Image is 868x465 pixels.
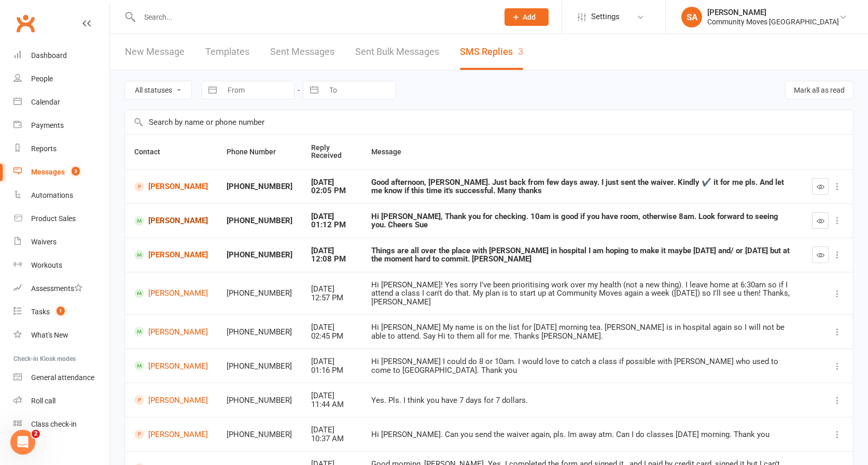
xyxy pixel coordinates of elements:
th: Message [362,135,803,169]
div: [PHONE_NUMBER] [227,251,292,259]
div: 11:44 AM [311,400,353,409]
a: General attendance kiosk mode [13,366,109,389]
div: Calendar [31,98,60,106]
div: [PHONE_NUMBER] [227,430,292,439]
a: [PERSON_NAME] [134,429,208,439]
div: Automations [31,191,73,199]
div: 01:12 PM [311,221,353,229]
a: [PERSON_NAME] [134,216,208,226]
a: [PERSON_NAME] [134,182,208,192]
span: 3 [72,167,80,176]
a: SMS Replies3 [460,34,523,70]
a: Calendar [13,91,109,114]
div: People [31,75,53,83]
div: Hi [PERSON_NAME] I could do 8 or 10am. I would love to catch a class if possible with [PERSON_NAM... [371,357,793,374]
span: 1 [57,307,65,315]
div: Product Sales [31,214,76,223]
input: To [324,81,396,99]
a: Clubworx [12,10,38,36]
div: 01:16 PM [311,366,353,375]
div: Good afternoon, [PERSON_NAME]. Just back from few days away. I just sent the waiver. Kindly ✔️ it... [371,178,793,195]
div: [DATE] [311,426,353,434]
a: Workouts [13,254,109,277]
div: [DATE] [311,212,353,221]
a: [PERSON_NAME] [134,327,208,337]
span: Settings [591,5,620,28]
a: Automations [13,184,109,207]
div: Messages [31,168,65,176]
div: Hi [PERSON_NAME] My name is on the list for [DATE] morning tea. [PERSON_NAME] is in hospital agai... [371,323,793,340]
div: 12:08 PM [311,255,353,264]
div: [PHONE_NUMBER] [227,362,292,371]
div: [DATE] [311,285,353,294]
a: Reports [13,137,109,161]
a: [PERSON_NAME] [134,395,208,405]
th: Contact [125,135,217,169]
button: Add [505,8,549,26]
a: Dashboard [13,44,109,67]
div: Hi [PERSON_NAME]. Can you send the waiver again, pls. Im away atm. Can I do classes [DATE] mornin... [371,430,793,439]
div: Payments [31,121,64,129]
a: [PERSON_NAME] [134,250,208,260]
div: SA [681,7,702,27]
div: 02:05 PM [311,186,353,195]
th: Phone Number [217,135,302,169]
div: [DATE] [311,357,353,366]
div: Yes. Pls. I think you have 7 days for 7 dollars. [371,396,793,405]
div: Class check-in [31,420,77,428]
a: Tasks 1 [13,300,109,324]
a: Product Sales [13,207,109,230]
div: [PERSON_NAME] [707,8,839,17]
div: [DATE] [311,391,353,400]
a: People [13,67,109,91]
span: Add [523,13,536,21]
iframe: Intercom live chat [10,430,35,455]
div: Assessments [31,284,82,293]
th: Reply Received [302,135,362,169]
a: Payments [13,114,109,137]
div: [PHONE_NUMBER] [227,396,292,405]
div: [DATE] [311,178,353,187]
div: What's New [31,331,68,339]
div: Roll call [31,397,55,405]
div: Hi [PERSON_NAME]! Yes sorry I've been prioritising work over my health (not a new thing). I leave... [371,281,793,307]
a: Assessments [13,277,109,300]
a: Roll call [13,389,109,413]
div: Hi [PERSON_NAME], Thank you for checking. 10am is good if you have room, otherwise 8am. Look forw... [371,212,793,229]
a: Class kiosk mode [13,413,109,436]
a: [PERSON_NAME] [134,361,208,371]
button: Mark all as read [785,81,853,99]
div: Dashboard [31,51,67,60]
a: Sent Bulk Messages [355,34,439,70]
a: What's New [13,324,109,347]
div: 12:57 PM [311,294,353,302]
div: [PHONE_NUMBER] [227,289,292,298]
div: 02:45 PM [311,332,353,341]
div: [DATE] [311,323,353,332]
span: 2 [32,430,40,438]
div: Reports [31,144,57,153]
div: Things are all over the place with [PERSON_NAME] in hospital I am hoping to make it maybe [DATE] ... [371,246,793,264]
input: From [222,81,294,99]
div: Community Moves [GEOGRAPHIC_DATA] [707,17,839,26]
div: 10:37 AM [311,434,353,443]
div: Tasks [31,308,50,316]
a: Messages 3 [13,161,109,184]
input: Search by name or phone number [125,110,853,134]
input: Search... [136,10,491,24]
div: Workouts [31,261,62,269]
div: [PHONE_NUMBER] [227,216,292,225]
a: New Message [125,34,185,70]
a: Waivers [13,230,109,254]
div: [DATE] [311,246,353,255]
a: Templates [205,34,249,70]
div: General attendance [31,373,94,382]
div: [PHONE_NUMBER] [227,328,292,337]
div: [PHONE_NUMBER] [227,182,292,191]
a: [PERSON_NAME] [134,288,208,298]
a: Sent Messages [270,34,334,70]
div: Waivers [31,238,57,246]
div: 3 [518,46,523,57]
